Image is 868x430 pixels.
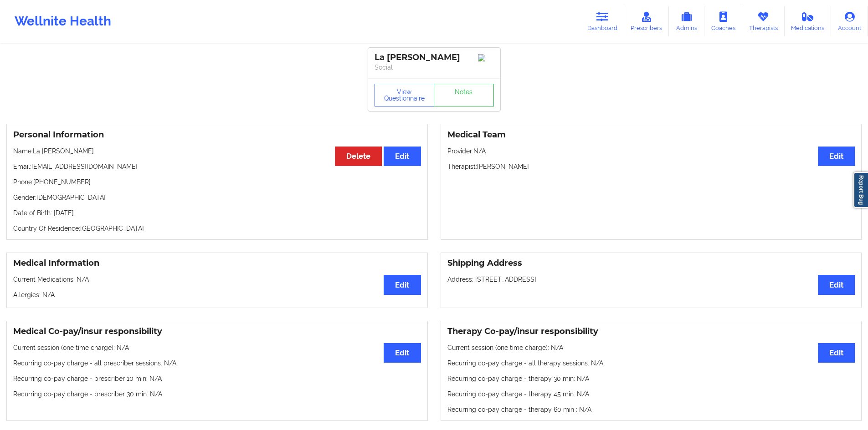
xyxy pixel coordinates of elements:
p: Phone: [PHONE_NUMBER] [13,177,421,187]
p: Recurring co-pay charge - all therapy sessions : N/A [447,359,855,368]
p: Recurring co-pay charge - prescriber 30 min : N/A [13,390,421,399]
p: Provider: N/A [447,147,855,156]
h3: Shipping Address [447,258,855,268]
a: Notes [434,84,494,106]
p: Gender: [DEMOGRAPHIC_DATA] [13,193,421,202]
p: Country Of Residence: [GEOGRAPHIC_DATA] [13,224,421,233]
h3: Medical Co-pay/insur responsibility [13,326,421,337]
p: Recurring co-pay charge - prescriber 10 min : N/A [13,374,421,383]
p: Name: La [PERSON_NAME] [13,147,421,156]
p: Current session (one time charge): N/A [13,343,421,352]
button: Edit [384,343,421,363]
button: Edit [818,275,855,294]
p: Email: [EMAIL_ADDRESS][DOMAIN_NAME] [13,162,421,171]
p: Social [375,63,494,72]
p: Therapist: [PERSON_NAME] [447,162,855,171]
a: Admins [669,6,704,36]
h3: Therapy Co-pay/insur responsibility [447,326,855,337]
a: Therapists [742,6,785,36]
p: Recurring co-pay charge - therapy 30 min : N/A [447,374,855,383]
button: Edit [384,147,421,166]
h3: Medical Team [447,130,855,140]
a: Coaches [704,6,742,36]
p: Current Medications: N/A [13,275,421,284]
h3: Medical Information [13,258,421,268]
p: Current session (one time charge): N/A [447,343,855,352]
a: Report Bug [853,172,868,208]
h3: Personal Information [13,130,421,140]
p: Recurring co-pay charge - all prescriber sessions : N/A [13,359,421,368]
button: Edit [384,275,421,294]
img: Image%2Fplaceholer-image.png [478,54,494,61]
button: Edit [818,343,855,363]
a: Prescribers [624,6,669,36]
a: Dashboard [580,6,624,36]
button: Edit [818,147,855,166]
button: Delete [335,147,382,166]
p: Address: [STREET_ADDRESS] [447,275,855,284]
p: Date of Birth: [DATE] [13,208,421,218]
p: Recurring co-pay charge - therapy 45 min : N/A [447,390,855,399]
div: La [PERSON_NAME] [375,52,494,63]
a: Medications [785,6,832,36]
p: Allergies: N/A [13,290,421,299]
a: Account [831,6,868,36]
button: View Questionnaire [375,84,435,106]
p: Recurring co-pay charge - therapy 60 min : N/A [447,405,855,414]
